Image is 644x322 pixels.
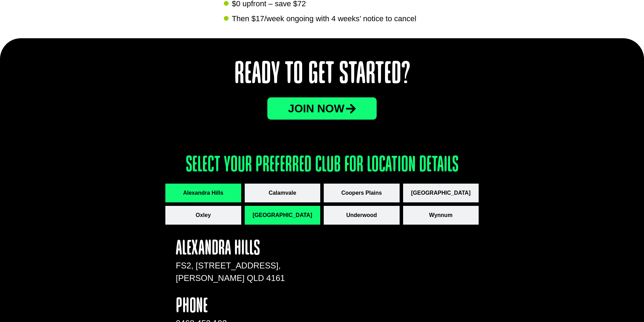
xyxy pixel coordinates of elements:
span: Oxley [196,211,211,219]
span: Underwood [346,211,377,219]
span: JOin now [288,103,345,114]
h4: phone [176,296,286,317]
span: Coopers Plains [341,189,382,197]
span: [GEOGRAPHIC_DATA] [411,189,471,197]
span: Calamvale [269,189,296,197]
a: JOin now [267,97,377,120]
h4: Alexandra Hills [176,239,286,259]
h2: Ready to Get Started? [165,59,479,90]
span: Alexandra Hills [183,189,223,197]
span: [GEOGRAPHIC_DATA] [253,211,312,219]
p: FS2, [STREET_ADDRESS], [PERSON_NAME] QLD 4161 [176,259,286,284]
span: Wynnum [429,211,453,219]
h3: Select your preferred club for location details [165,154,479,177]
span: Then $17/week ongoing with 4 weeks’ notice to cancel [230,13,416,24]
